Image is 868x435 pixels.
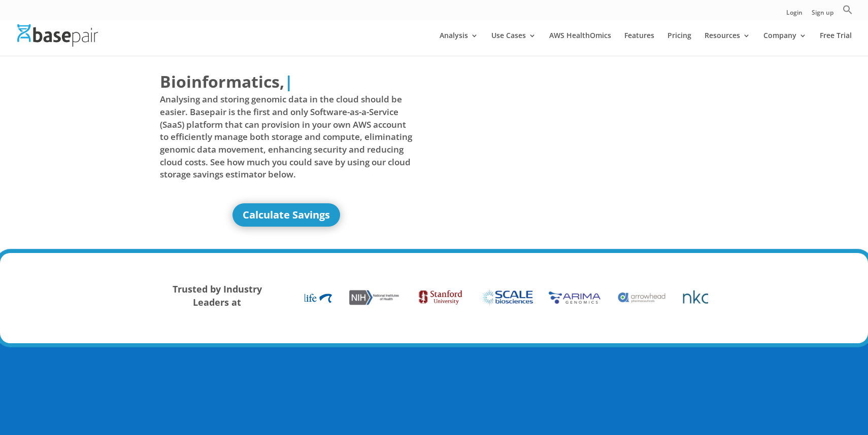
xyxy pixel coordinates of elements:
span: | [284,70,293,92]
svg: Search [843,5,853,15]
a: Company [763,32,807,56]
a: Search Icon Link [843,5,853,20]
a: Login [786,10,803,20]
span: Analysing and storing genomic data in the cloud should be easier. Basepair is the first and only ... [160,93,413,180]
a: Pricing [667,32,691,56]
a: Sign up [812,10,833,20]
iframe: Basepair - NGS Analysis Simplified [442,70,694,212]
a: Calculate Savings [232,203,340,227]
a: Analysis [440,32,478,56]
a: AWS HealthOmics [549,32,611,56]
img: Basepair [17,24,98,46]
a: Use Cases [491,32,536,56]
a: Resources [705,32,750,56]
strong: Trusted by Industry Leaders at [173,283,262,308]
a: Features [624,32,654,56]
a: Free Trial [820,32,852,56]
span: Bioinformatics, [160,70,284,93]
